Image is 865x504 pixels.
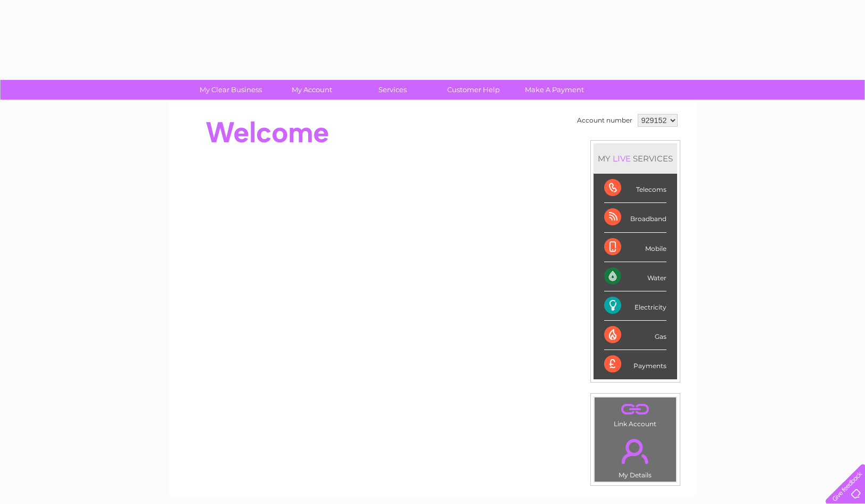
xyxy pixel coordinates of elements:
[611,153,633,164] div: LIVE
[430,80,517,100] a: Customer Help
[604,203,666,232] div: Broadband
[604,321,666,350] div: Gas
[594,397,677,430] td: Link Account
[604,262,666,291] div: Water
[604,350,666,379] div: Payments
[349,80,436,100] a: Services
[597,400,673,419] a: .
[510,80,598,100] a: Make A Payment
[594,143,677,174] div: MY SERVICES
[574,111,635,129] td: Account number
[604,233,666,262] div: Mobile
[187,80,275,100] a: My Clear Business
[604,174,666,203] div: Telecoms
[597,433,673,470] a: .
[268,80,356,100] a: My Account
[594,430,677,482] td: My Details
[604,291,666,321] div: Electricity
